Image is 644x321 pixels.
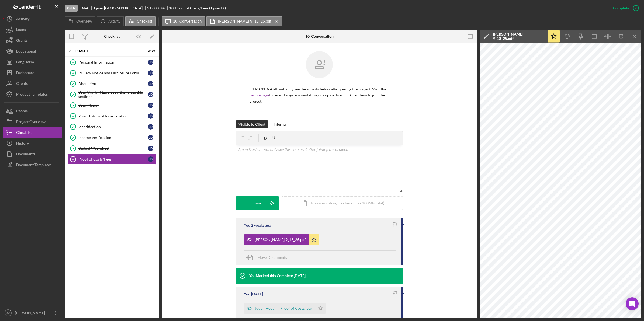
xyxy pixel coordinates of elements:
div: J D [148,92,153,97]
div: Save [254,196,261,210]
a: Documents [3,149,62,159]
div: Identification [78,125,148,129]
button: Document Templates [3,159,62,170]
div: Dashboard [16,67,34,79]
div: Long-Term [16,57,34,69]
div: People [16,106,28,118]
div: Visible to Client [238,120,265,128]
div: Checklist [104,34,120,39]
time: 2025-09-09 14:51 [251,292,263,296]
label: Overview [76,19,92,23]
div: You [244,292,250,296]
a: Proof of Costs/FeesJD [67,154,156,165]
div: J D [148,156,153,162]
button: Complete [608,3,641,13]
div: Budget Worksheet [78,146,148,151]
button: Save [236,196,279,210]
button: Grants [3,35,62,46]
div: Privacy Notice and Disclosure Form [78,71,148,75]
div: You Marked this Complete [249,274,293,278]
div: J D [148,60,153,65]
label: [PERSON_NAME] 9_18_25.pdf [218,19,271,23]
a: Budget WorksheetJD [67,143,156,154]
div: Jquan Housing Proof of Costs.jpeg [255,306,312,310]
div: Documents [16,149,35,161]
b: N/A [82,6,89,10]
time: 2025-09-18 17:23 [251,223,271,228]
div: Loans [16,24,26,36]
div: J D [148,135,153,140]
div: J D [148,103,153,108]
div: [PERSON_NAME] 9_18_25.pdf [493,32,544,41]
button: Visible to Client [236,120,268,128]
div: Your Money [78,103,148,107]
div: Open [65,5,78,12]
span: $1,800 [147,6,159,10]
div: You [244,223,250,228]
a: Personal InformationJD [67,57,156,68]
div: Income Verification [78,135,148,140]
div: Personal Information [78,60,148,64]
label: Activity [108,19,120,23]
a: Your Work (If Employed Complete this section)JD [67,89,156,100]
div: Grants [16,35,27,47]
button: Dashboard [3,67,62,78]
div: Educational [16,46,36,58]
div: [PERSON_NAME] [13,308,49,320]
button: Jquan Housing Proof of Costs.jpeg [244,303,326,314]
button: [PERSON_NAME] 9_18_25.pdf [206,16,282,26]
button: Overview [65,16,95,26]
div: J D [148,146,153,151]
div: J D [148,124,153,130]
a: people page [249,93,269,97]
a: Clients [3,78,62,89]
a: History [3,138,62,149]
div: 10. Conversation [305,34,334,39]
div: Clients [16,78,28,90]
div: About You [78,82,148,86]
div: Jquan [GEOGRAPHIC_DATA] [93,6,147,10]
button: Loans [3,24,62,35]
button: JV[PERSON_NAME] [3,308,62,318]
div: 10 / 10 [145,49,155,53]
a: Your MoneyJD [67,100,156,111]
button: People [3,106,62,116]
div: Your History of Incarceration [78,114,148,118]
a: About YouJD [67,78,156,89]
div: Project Overview [16,116,46,128]
div: J D [148,70,153,76]
button: Checklist [125,16,156,26]
div: 10. Proof of Costs/Fees (Jquan D.) [169,6,226,10]
button: Project Overview [3,116,62,127]
label: Checklist [137,19,152,23]
button: Activity [97,16,124,26]
div: Product Templates [16,89,48,101]
div: J D [148,113,153,119]
button: [PERSON_NAME] 9_18_25.pdf [244,234,319,245]
button: Activity [3,13,62,24]
button: Product Templates [3,89,62,100]
button: Move Documents [244,251,292,264]
div: [PERSON_NAME] 9_18_25.pdf [255,238,306,242]
button: Internal [271,120,289,128]
div: Phase 1 [75,49,141,53]
button: Checklist [3,127,62,138]
div: Proof of Costs/Fees [78,157,148,161]
div: History [16,138,29,150]
div: J D [148,81,153,86]
button: Educational [3,46,62,57]
span: Move Documents [257,255,287,260]
div: Open Intercom Messenger [626,297,639,310]
label: 10. Conversation [173,19,202,23]
a: IdentificationJD [67,121,156,132]
button: Long-Term [3,57,62,67]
